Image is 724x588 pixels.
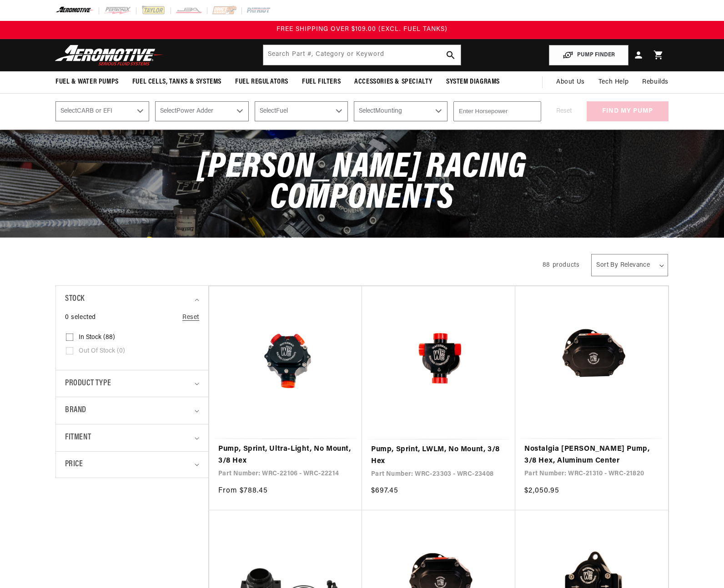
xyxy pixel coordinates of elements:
input: Search by Part Number, Category or Keyword [263,45,461,65]
input: Enter Horsepower [453,101,541,121]
summary: Stock (0 selected) [65,286,199,313]
span: Out of stock (0) [79,347,125,355]
summary: Fuel Regulators [228,71,295,93]
span: Price [65,458,83,471]
img: Aeromotive [52,45,166,66]
span: Tech Help [598,77,628,87]
select: Fuel [255,101,348,121]
summary: Rebuilds [635,71,675,93]
span: Stock [65,293,85,306]
span: Fitment [65,431,91,444]
a: Nostalgia [PERSON_NAME] Pump, 3/8 Hex, Aluminum Center [524,443,659,467]
span: Fuel Cells, Tanks & Systems [132,77,221,87]
span: [PERSON_NAME] Racing Components [197,150,526,217]
select: Power Adder [155,101,249,121]
select: CARB or EFI [55,101,149,121]
span: In stock (88) [79,334,115,342]
summary: Fitment (0 selected) [65,424,199,451]
summary: Fuel & Water Pumps [49,71,126,93]
span: Rebuilds [642,77,669,87]
summary: Product type (0 selected) [65,370,199,397]
span: Product type [65,377,111,390]
span: FREE SHIPPING OVER $109.00 (EXCL. FUEL TANKS) [277,26,447,33]
summary: Tech Help [592,71,635,93]
a: About Us [549,71,592,93]
summary: Accessories & Specialty [347,71,439,93]
summary: Brand (0 selected) [65,397,199,424]
button: PUMP FINDER [549,45,628,65]
span: Accessories & Specialty [354,77,432,87]
span: Fuel & Water Pumps [55,77,119,87]
span: Brand [65,404,86,417]
summary: System Diagrams [439,71,507,93]
select: Mounting [354,101,447,121]
summary: Fuel Cells, Tanks & Systems [126,71,228,93]
span: 88 products [543,262,580,269]
summary: Fuel Filters [295,71,347,93]
span: About Us [556,79,585,85]
span: Fuel Regulators [235,77,288,87]
a: Pump, Sprint, Ultra-Light, No Mount, 3/8 Hex [218,443,353,467]
span: System Diagrams [446,77,500,87]
span: 0 selected [65,313,96,323]
span: Fuel Filters [302,77,341,87]
a: Pump, Sprint, LWLM, No Mount, 3/8 Hex [371,444,506,467]
button: search button [441,45,461,65]
summary: Price [65,452,199,478]
a: Reset [182,313,199,323]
